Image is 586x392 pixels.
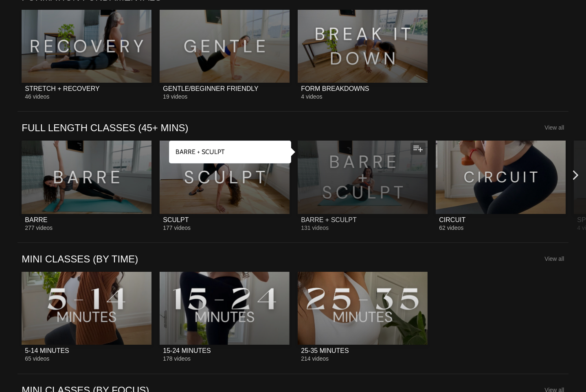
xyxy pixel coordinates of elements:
[544,124,564,131] a: View all
[439,225,463,231] span: 62 videos
[436,141,566,231] a: CIRCUITCIRCUIT62 videos
[298,10,428,100] a: FORM BREAKDOWNSFORM BREAKDOWNS4 videos
[22,272,151,362] a: 5-14 MINUTES5-14 MINUTES65 videos
[544,255,564,262] a: View all
[22,10,151,100] a: STRETCH + RECOVERYSTRETCH + RECOVERY46 videos
[439,216,465,224] div: CIRCUIT
[160,141,290,231] a: SCULPTSCULPT177 videos
[301,216,356,224] div: BARRE + SCULPT
[25,216,47,224] div: BARRE
[301,355,329,362] span: 214 videos
[163,225,191,231] span: 177 videos
[163,85,258,92] div: GENTLE/BEGINNER FRIENDLY
[298,272,428,362] a: 25-35 MINUTES25-35 MINUTES214 videos
[163,355,191,362] span: 178 videos
[22,121,188,134] a: FULL LENGTH CLASSES (45+ MINS)
[301,225,329,231] span: 131 videos
[410,143,426,155] button: Add to my list
[301,93,322,100] span: 4 videos
[22,253,138,265] a: MINI CLASSES (BY TIME)
[160,10,290,100] a: GENTLE/BEGINNER FRIENDLYGENTLE/BEGINNER FRIENDLY19 videos
[25,355,49,362] span: 65 videos
[298,141,428,231] a: BARRE + SCULPTBARRE + SCULPT131 videos
[176,148,225,156] strong: BARRE + SCULPT
[22,141,151,231] a: BARREBARRE277 videos
[163,216,189,224] div: SCULPT
[25,347,69,355] div: 5-14 MINUTES
[25,85,99,92] div: STRETCH + RECOVERY
[163,93,187,100] span: 19 videos
[160,272,290,362] a: 15-24 MINUTES15-24 MINUTES178 videos
[163,347,211,355] div: 15-24 MINUTES
[301,347,349,355] div: 25-35 MINUTES
[25,93,49,100] span: 46 videos
[25,225,53,231] span: 277 videos
[301,85,369,92] div: FORM BREAKDOWNS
